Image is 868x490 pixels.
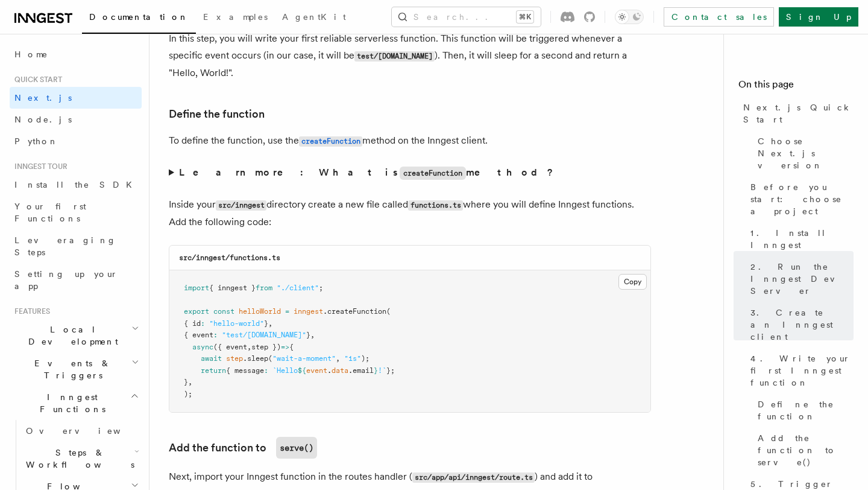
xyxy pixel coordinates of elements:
a: Contact sales [664,7,774,27]
span: , [268,319,272,328]
a: Define the function [753,393,854,427]
span: } [374,366,378,375]
span: ( [268,354,272,363]
span: AgentKit [282,12,346,22]
span: Steps & Workflows [21,447,134,471]
a: Leveraging Steps [10,229,142,263]
button: Events & Triggers [10,352,142,386]
span: Events & Triggers [10,357,131,381]
span: ( [386,307,391,316]
span: .email [348,366,374,375]
code: src/inngest/functions.ts [179,253,280,262]
span: } [184,378,188,386]
span: Setting up your app [14,269,118,291]
span: ; [319,284,323,292]
span: !` [378,366,386,375]
a: Home [10,43,142,65]
span: `Hello [272,366,298,375]
span: step }) [251,343,281,351]
span: Leveraging Steps [14,235,116,257]
span: } [306,331,310,339]
button: Inngest Functions [10,386,142,420]
span: event [306,366,327,375]
a: Choose Next.js version [753,130,854,176]
span: Home [14,48,48,60]
span: Install the SDK [14,180,139,189]
a: Define the function [169,106,265,122]
p: In this step, you will write your first reliable serverless function. This function will be trigg... [169,30,651,81]
a: createFunction [299,135,362,146]
span: export [184,307,209,316]
span: "hello-world" [209,319,264,328]
span: step [226,354,243,363]
span: => [281,343,289,351]
p: Inside your directory create a new file called where you will define Inngest functions. Add the f... [169,196,651,231]
span: , [336,354,340,363]
button: Toggle dark mode [615,10,644,24]
a: Before you start: choose a project [746,176,854,222]
span: . [327,366,332,375]
a: Examples [196,4,275,33]
span: async [192,343,213,351]
span: 1. Install Inngest [750,227,854,251]
span: 4. Write your first Inngest function [750,352,854,389]
a: Next.js [10,87,142,109]
code: test/[DOMAIN_NAME] [354,51,435,62]
span: Your first Functions [14,202,86,223]
span: Define the function [758,398,854,422]
span: ); [361,354,370,363]
a: Your first Functions [10,196,142,229]
span: : [201,319,205,328]
span: Features [10,307,50,316]
span: , [247,343,251,351]
a: Next.js Quick Start [738,97,854,130]
a: 3. Create an Inngest client [746,302,854,348]
a: AgentKit [275,4,353,33]
span: Choose Next.js version [758,135,854,171]
span: "test/[DOMAIN_NAME]" [222,331,306,339]
kbd: ⌘K [517,11,533,23]
span: 3. Create an Inngest client [750,307,854,343]
span: Quick start [10,75,62,84]
a: Node.js [10,109,142,130]
span: , [310,331,315,339]
button: Copy [618,274,647,290]
span: Next.js [14,93,72,103]
a: Setting up your app [10,263,142,297]
span: { id [184,319,201,328]
span: .createFunction [323,307,386,316]
span: Before you start: choose a project [750,181,854,217]
span: Node.js [14,115,72,124]
span: : [264,366,268,375]
span: "wait-a-moment" [272,354,336,363]
span: inngest [294,307,323,316]
span: ${ [298,366,306,375]
a: 1. Install Inngest [746,222,854,256]
span: .sleep [243,354,268,363]
span: , [188,378,192,386]
code: src/inngest [216,200,266,211]
a: 4. Write your first Inngest function [746,348,854,393]
a: Documentation [82,4,196,34]
span: Add the function to serve() [758,432,854,468]
span: Overview [26,426,150,436]
code: src/app/api/inngest/route.ts [412,472,535,483]
button: Steps & Workflows [21,442,142,476]
span: Local Development [10,323,131,348]
span: { [289,343,294,351]
a: Add the function toserve() [169,437,317,459]
span: "./client" [277,284,319,292]
span: ({ event [213,343,247,351]
code: functions.ts [408,200,463,211]
span: = [285,307,289,316]
span: data [332,366,348,375]
span: { message [226,366,264,375]
span: }; [386,366,395,375]
span: helloWorld [239,307,281,316]
code: createFunction [400,167,466,180]
span: Inngest tour [10,162,68,171]
span: await [201,354,222,363]
span: from [256,284,272,292]
span: Inngest Functions [10,391,130,415]
span: 2. Run the Inngest Dev Server [750,261,854,297]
